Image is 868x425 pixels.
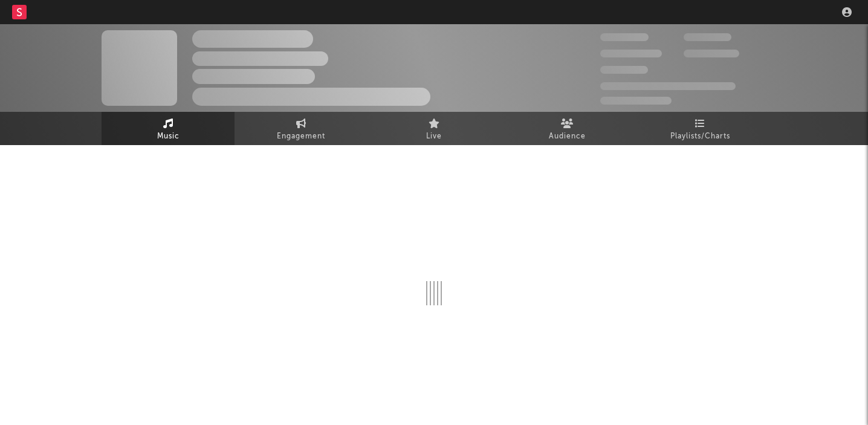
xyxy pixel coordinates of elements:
span: 100,000 [684,33,731,41]
span: Live [426,129,442,144]
span: Audience [549,129,586,144]
a: Playlists/Charts [633,112,766,145]
span: Jump Score: 85.0 [600,97,672,105]
a: Audience [500,112,633,145]
span: 50,000,000 [600,50,662,57]
span: 1,000,000 [684,50,739,57]
a: Live [368,112,500,145]
a: Music [102,112,235,145]
span: 300,000 [600,33,649,41]
span: Music [157,129,180,144]
a: Engagement [235,112,368,145]
span: 50,000,000 Monthly Listeners [600,82,736,90]
span: Engagement [277,129,325,144]
span: 100,000 [600,66,648,74]
span: Playlists/Charts [670,129,730,144]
